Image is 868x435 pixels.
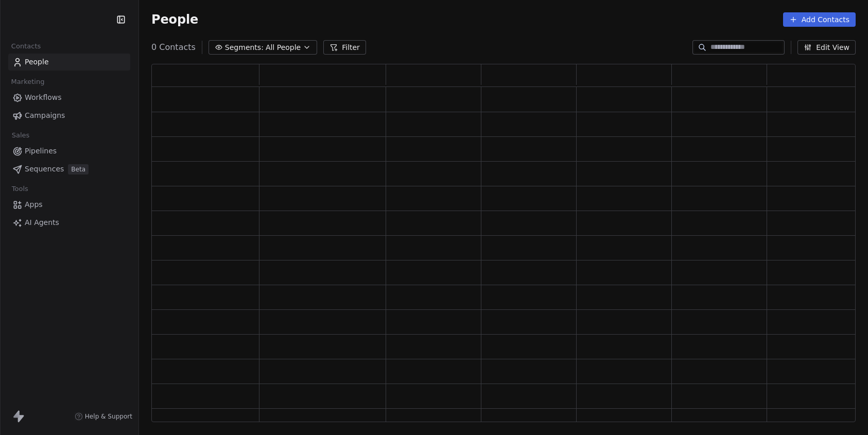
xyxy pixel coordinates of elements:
[797,40,856,55] button: Edit View
[85,412,132,421] span: Help & Support
[8,214,130,231] a: AI Agents
[151,41,196,54] span: 0 Contacts
[8,54,130,71] a: People
[8,143,130,160] a: Pipelines
[8,89,130,106] a: Workflows
[783,12,856,27] button: Add Contacts
[7,128,34,143] span: Sales
[68,164,89,175] span: Beta
[7,39,45,54] span: Contacts
[25,146,57,156] span: Pipelines
[323,40,366,55] button: Filter
[152,87,862,423] div: grid
[25,217,59,228] span: AI Agents
[25,57,49,67] span: People
[151,12,198,27] span: People
[7,74,49,90] span: Marketing
[8,161,130,178] a: SequencesBeta
[7,181,32,197] span: Tools
[25,110,65,121] span: Campaigns
[25,199,43,210] span: Apps
[25,164,64,175] span: Sequences
[8,196,130,213] a: Apps
[25,92,62,103] span: Workflows
[75,412,132,421] a: Help & Support
[266,42,301,53] span: All People
[225,42,264,53] span: Segments:
[8,107,130,124] a: Campaigns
